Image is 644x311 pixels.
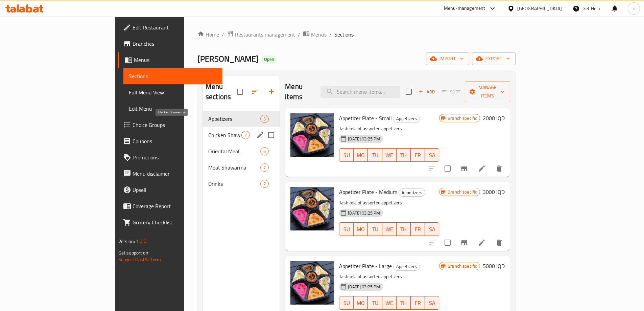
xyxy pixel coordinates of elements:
[197,30,516,39] nav: breadcrumb
[339,113,392,123] span: Appetizer Plate - Small
[203,176,280,192] div: Drinks7
[339,272,439,281] p: Tashkela of assorted appetizers
[445,115,480,121] span: Branch specific
[136,237,146,246] span: 1.0.0
[413,150,422,160] span: FR
[491,160,507,177] button: delete
[402,85,416,99] span: Select section
[339,125,439,133] p: Tashkela of assorted appetizers
[261,148,268,155] span: 6
[345,284,383,290] span: [DATE] 03:25 PM
[133,121,217,129] span: Choice Groups
[483,261,505,271] h6: 5000 IQD
[385,298,394,308] span: WE
[428,298,436,308] span: SA
[465,81,510,102] button: Manage items
[208,131,241,139] span: Chicken Shawerma
[290,187,334,230] img: Appetizer Plate - Medium
[399,189,425,197] span: Appetizers
[133,170,217,178] span: Menu disclaimer
[208,180,260,188] span: Drinks
[356,224,365,234] span: MO
[118,198,222,214] a: Coverage Report
[491,235,507,251] button: delete
[227,30,295,39] a: Restaurants management
[393,263,420,271] div: Appetizers
[483,187,505,197] h6: 3000 IQD
[298,30,300,39] li: /
[123,68,222,84] a: Sections
[339,296,354,310] button: SU
[444,4,485,13] div: Menu-management
[339,148,354,162] button: SU
[456,160,472,177] button: Branch-specific-item
[440,236,455,250] span: Select to update
[260,147,269,155] div: items
[129,72,217,80] span: Sections
[339,199,439,207] p: Tashkela of assorted appetizers
[203,127,280,143] div: Chicken Shawerma7edit
[303,30,327,39] a: Menus
[290,113,334,157] img: Appetizer Plate - Small
[371,298,379,308] span: TU
[118,117,222,133] a: Choice Groups
[133,218,217,226] span: Grocery Checklist
[255,130,265,140] button: edit
[197,51,259,66] span: [PERSON_NAME]
[339,261,392,271] span: Appetizer Plate - Large
[247,84,263,100] span: Sort sections
[478,164,486,173] a: Edit menu item
[411,148,425,162] button: FR
[285,82,312,102] h2: Menu items
[320,86,400,98] input: search
[413,224,422,234] span: FR
[397,296,411,310] button: TH
[354,296,368,310] button: MO
[478,239,486,247] a: Edit menu item
[416,87,437,97] span: Add item
[129,88,217,96] span: Full Menu View
[242,132,249,138] span: 7
[339,187,397,197] span: Appetizer Plate - Medium
[385,224,394,234] span: WE
[208,115,260,123] div: Appetizers
[118,182,222,198] a: Upsell
[397,222,411,236] button: TH
[260,115,269,123] div: items
[342,150,351,160] span: SU
[425,222,439,236] button: SA
[418,88,436,96] span: Add
[416,87,437,97] button: Add
[385,150,394,160] span: WE
[426,52,469,65] button: import
[371,224,379,234] span: TU
[290,261,334,305] img: Appetizer Plate - Large
[445,189,480,195] span: Branch specific
[342,224,351,234] span: SU
[411,296,425,310] button: FR
[334,30,354,39] span: Sections
[425,148,439,162] button: SA
[354,222,368,236] button: MO
[470,83,505,100] span: Manage items
[203,108,280,195] nav: Menu sections
[382,296,397,310] button: WE
[517,5,562,12] div: [GEOGRAPHIC_DATA]
[483,113,505,123] h6: 2000 IQD
[399,298,408,308] span: TH
[261,116,268,122] span: 3
[382,148,397,162] button: WE
[118,255,161,264] a: Support.OpsPlatform
[118,149,222,165] a: Promotions
[260,180,269,188] div: items
[133,186,217,194] span: Upsell
[241,131,250,139] div: items
[133,202,217,210] span: Coverage Report
[208,163,260,172] span: Meat Shawarma
[437,87,465,97] span: Select section first
[311,30,327,39] span: Menus
[393,263,420,270] span: Appetizers
[413,298,422,308] span: FR
[356,298,365,308] span: MO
